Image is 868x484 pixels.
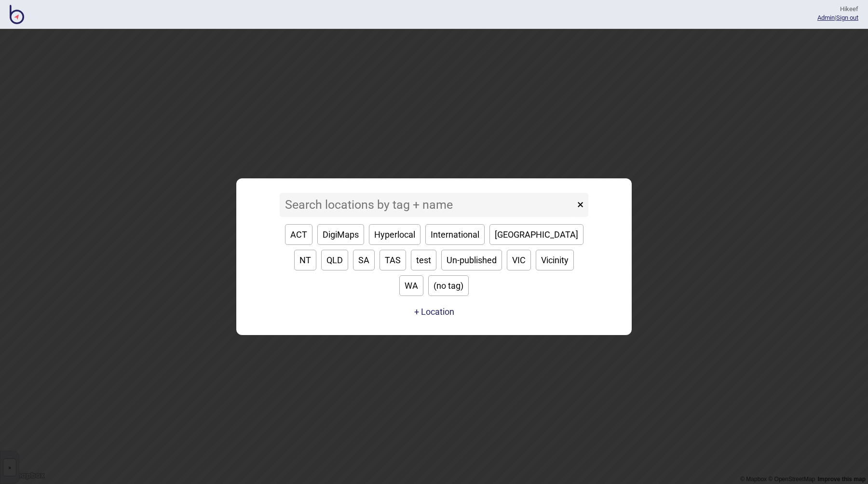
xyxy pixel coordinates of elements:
[411,250,436,270] button: test
[353,250,375,270] button: SA
[441,250,502,270] button: Un-published
[817,5,858,13] div: Hi keef
[817,14,835,21] a: Admin
[425,224,485,245] button: International
[321,250,348,270] button: QLD
[294,250,316,270] button: NT
[10,5,24,24] img: BindiMaps CMS
[317,224,364,245] button: DigiMaps
[836,14,858,21] button: Sign out
[507,250,531,270] button: VIC
[489,224,583,245] button: [GEOGRAPHIC_DATA]
[285,224,312,245] button: ACT
[280,193,575,217] input: Search locations by tag + name
[428,275,469,296] button: (no tag)
[817,14,836,21] span: |
[380,250,406,270] button: TAS
[414,307,454,317] button: + Location
[369,224,420,245] button: Hyperlocal
[572,193,588,217] button: ×
[412,303,457,321] a: + Location
[536,250,574,270] button: Vicinity
[399,275,423,296] button: WA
